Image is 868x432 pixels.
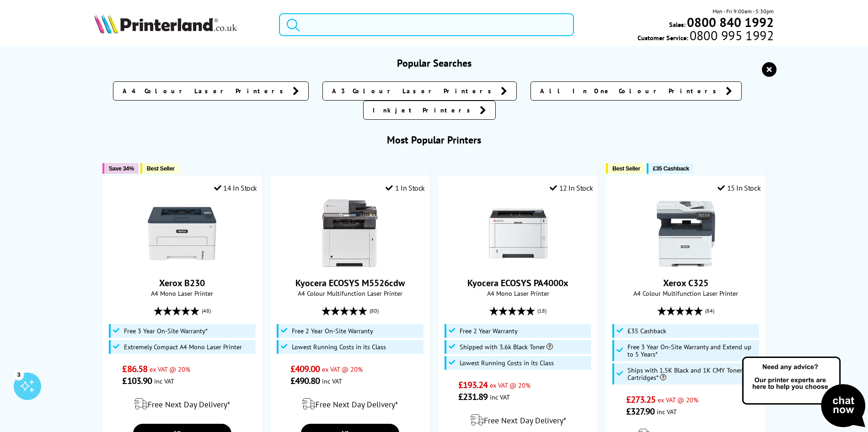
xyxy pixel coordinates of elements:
a: A4 Colour Laser Printers [113,81,309,101]
span: Shipped with 3.6k Black Toner [460,343,553,351]
img: Xerox C325 [652,199,720,268]
span: Free 2 Year Warranty [460,327,518,335]
span: £35 Cashback [653,165,689,172]
span: Sales: [669,20,686,29]
span: £327.90 [626,405,655,417]
span: (18) [537,302,547,320]
span: ex VAT @ 20% [150,365,190,373]
a: Kyocera ECOSYS M5526cdw [295,277,405,289]
a: Kyocera ECOSYS PA4000x [484,261,552,270]
a: Xerox C325 [652,261,720,270]
span: Free 3 Year On-Site Warranty and Extend up to 5 Years* [627,343,757,358]
span: Save 34% [109,165,134,172]
button: £35 Cashback [647,163,694,174]
button: Save 34% [102,163,139,174]
span: Mon - Fri 9:00am - 5:30pm [713,7,774,16]
span: Free 2 Year On-Site Warranty [292,327,373,335]
span: 0800 995 1992 [688,31,774,40]
span: A4 Mono Laser Printer [107,289,257,298]
div: 3 [14,369,24,379]
button: Best Seller [140,163,179,174]
a: Kyocera ECOSYS PA4000x [467,277,568,289]
span: A4 Mono Laser Printer [443,289,593,298]
span: £193.24 [458,379,488,391]
span: Best Seller [612,165,640,172]
span: £490.80 [290,375,320,387]
span: inc VAT [657,407,677,416]
a: All In One Colour Printers [530,81,742,101]
input: Search product or brand [279,13,574,36]
h3: Most Popular Printers [94,133,774,146]
span: Customer Service: [638,31,774,42]
span: £273.25 [626,394,656,405]
span: A3 Colour Laser Printers [332,86,496,96]
span: (48) [202,302,211,320]
h3: Popular Searches [94,57,774,69]
a: A3 Colour Laser Printers [322,81,517,101]
span: Inkjet Printers [373,106,475,115]
div: modal_delivery [275,391,425,417]
img: Open Live Chat window [740,355,868,430]
a: Printerland Logo [94,14,268,36]
span: Lowest Running Costs in its Class [460,359,554,367]
span: inc VAT [154,377,174,385]
span: inc VAT [322,377,342,385]
span: £35 Cashback [627,327,666,335]
span: ex VAT @ 20% [658,395,698,404]
img: Xerox B230 [148,199,216,268]
span: (84) [705,302,714,320]
div: 15 In Stock [718,183,761,192]
a: Inkjet Printers [363,101,496,120]
a: Xerox C325 [663,277,708,289]
span: All In One Colour Printers [540,86,721,96]
span: (80) [370,302,379,320]
button: Best Seller [606,163,645,174]
img: Kyocera ECOSYS M5526cdw [316,199,384,268]
span: £231.89 [458,391,488,403]
span: £103.90 [122,375,152,387]
span: Lowest Running Costs in its Class [292,343,386,351]
span: £409.00 [290,363,320,375]
div: 1 In Stock [386,183,425,192]
a: Kyocera ECOSYS M5526cdw [316,261,384,270]
span: ex VAT @ 20% [490,381,530,389]
span: ex VAT @ 20% [322,365,363,373]
span: Free 3 Year On-Site Warranty* [124,327,208,335]
span: A4 Colour Multifunction Laser Printer [611,289,761,298]
span: Best Seller [147,165,175,172]
a: Xerox B230 [148,261,216,270]
span: £86.58 [122,363,147,375]
b: 0800 840 1992 [687,14,774,31]
span: A4 Colour Laser Printers [123,86,288,96]
img: Printerland Logo [94,14,237,34]
span: Ships with 1.5K Black and 1K CMY Toner Cartridges* [627,367,757,381]
span: Extremely Compact A4 Mono Laser Printer [124,343,242,351]
a: Xerox B230 [159,277,205,289]
div: 14 In Stock [214,183,257,192]
span: A4 Colour Multifunction Laser Printer [275,289,425,298]
img: Kyocera ECOSYS PA4000x [484,199,552,268]
a: 0800 840 1992 [686,18,774,27]
div: 12 In Stock [550,183,593,192]
div: modal_delivery [107,391,257,417]
span: inc VAT [490,393,510,401]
